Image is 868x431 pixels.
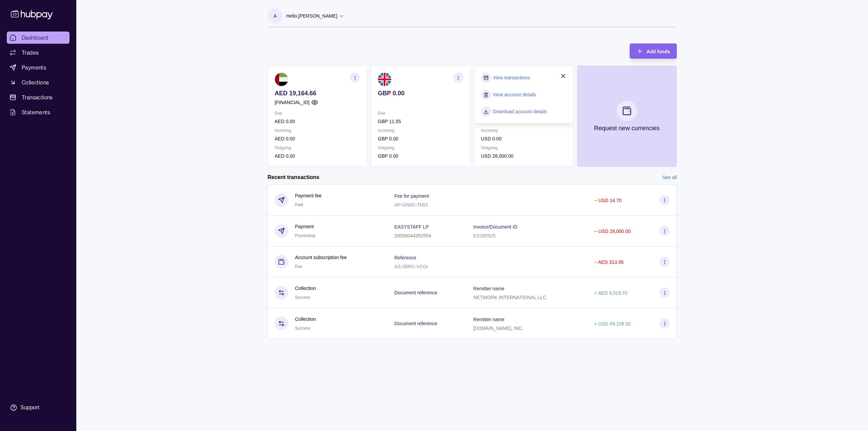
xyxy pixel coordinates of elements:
[394,193,429,199] p: Fee for payment
[378,118,463,125] p: GBP 11.55
[22,34,48,42] span: Dashboard
[295,254,347,261] p: Account subscription fee
[473,326,524,331] p: [DOMAIN_NAME], INC.
[378,90,463,97] p: GBP 0.00
[275,127,360,134] p: Incoming
[378,73,391,86] img: gb
[295,192,322,199] p: Payment fee
[378,152,463,160] p: GBP 0.00
[473,286,505,291] p: Remitter name
[275,144,360,152] p: Outgoing
[594,198,622,203] p: − USD 14.70
[286,12,337,20] p: Hello, [PERSON_NAME]
[275,118,360,125] p: AED 0.00
[295,326,310,331] span: Success
[378,135,463,142] p: GBP 0.00
[394,264,428,269] p: AS-2BRC-VCGI
[7,91,70,103] a: Transactions
[22,48,39,57] span: Trades
[493,91,536,98] a: View account details
[378,144,463,152] p: Outgoing
[647,49,670,54] span: Add funds
[481,127,567,134] p: Incoming
[7,32,70,44] a: Dashboard
[493,74,530,81] a: View transactions
[481,152,567,160] p: USD 28,000.00
[22,78,49,86] span: Collections
[594,259,624,265] p: − AED 313.95
[22,63,46,72] span: Payments
[274,12,277,20] p: A
[7,106,70,118] a: Statements
[473,224,517,230] p: Invoice/Document ID
[275,90,360,97] p: AED 19,164.66
[662,174,677,181] a: See all
[577,65,677,167] button: Request new currencies
[594,290,627,296] p: + AED 4,519.70
[275,110,360,117] p: Due
[7,400,70,415] a: Support
[295,315,316,323] p: Collection
[594,321,631,327] p: + USD 69,108.00
[394,321,437,326] p: Document reference
[594,124,659,132] p: Request new currencies
[7,46,70,59] a: Trades
[7,61,70,74] a: Payments
[630,43,677,59] button: Add funds
[295,233,315,238] span: Processing
[473,295,546,300] p: NETWORK INTERNATIONAL LLC
[493,108,547,115] a: Download account details
[7,76,70,89] a: Collections
[594,229,631,234] p: − USD 28,000.00
[268,174,319,181] h2: Recent transactions
[378,110,463,117] p: Due
[295,285,316,292] p: Collection
[22,93,53,101] span: Transactions
[275,135,360,142] p: AED 0.00
[481,144,567,152] p: Outgoing
[394,224,429,230] p: EASYSTAFF LP
[295,202,303,207] span: Paid
[481,135,567,142] p: USD 0.00
[394,255,416,260] p: Reference
[275,73,288,86] img: ae
[473,317,505,322] p: Remitter name
[275,152,360,160] p: AED 0.00
[394,290,437,295] p: Document reference
[275,99,310,106] p: [FINANCIAL_ID]
[295,264,302,269] span: Due
[22,108,50,116] span: Statements
[295,295,310,300] span: Success
[378,127,463,134] p: Incoming
[473,233,495,238] p: ES180925
[394,202,428,208] p: AP-GIWG-TMI3
[394,233,431,238] p: 20000044952554
[20,404,39,411] div: Support
[295,223,315,230] p: Payment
